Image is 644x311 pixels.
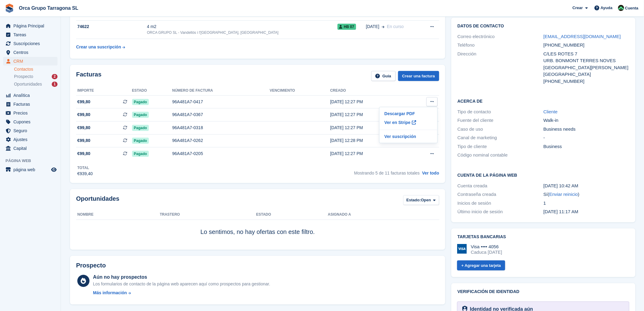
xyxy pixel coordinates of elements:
div: Contraseña creada [457,191,544,198]
span: Crear [572,5,583,11]
span: Página web [5,158,61,164]
div: Total [77,165,93,171]
h2: Facturas [76,71,101,81]
a: Oportunidades 1 [14,81,58,87]
span: Seguro [13,126,50,135]
div: Fuente del cliente [457,117,544,124]
time: 2025-03-06 10:17:26 UTC [544,209,579,214]
a: Más información [93,290,270,296]
h2: Datos de contacto [457,24,629,29]
h2: Verificación de identidad [457,289,629,294]
div: [DATE] 12:27 PM [330,99,409,105]
h2: Cuenta de la página web [457,172,629,178]
span: Pagado [132,138,149,144]
a: menu [3,109,58,117]
span: CRM [13,57,50,65]
span: Open [421,197,431,203]
div: [DATE] 12:28 PM [330,137,409,144]
span: Centros [13,48,50,57]
div: Walk-in [544,117,630,124]
span: Suscripciones [13,39,50,48]
a: menu [3,39,58,48]
th: Importe [76,86,132,96]
a: menu [3,57,58,65]
th: Trastero [160,210,256,220]
a: menu [3,135,58,144]
span: Tareas [13,30,50,39]
span: €99,80 [77,150,90,157]
a: Descargar PDF [382,110,435,118]
div: 1 [544,200,630,207]
th: Estado [132,86,172,96]
a: Cliente [544,109,558,114]
div: 96A481A7-0417 [172,99,270,105]
div: Correo electrónico [457,33,544,40]
div: Tipo de cliente [457,143,544,150]
div: [DATE] 12:27 PM [330,111,409,118]
div: 96A481A7-0318 [172,125,270,131]
div: Código nominal contable [457,152,544,159]
a: menu [3,100,58,108]
div: Business [544,143,630,150]
th: Vencimiento [270,86,330,96]
span: Prospecto [14,74,33,80]
div: Teléfono [457,42,544,49]
h2: Oportunidades [76,195,119,207]
a: Ver suscripción [382,133,435,140]
img: Visa Logotipo [457,244,467,254]
div: 96A481A7-0367 [172,111,270,118]
span: [DATE] [366,23,379,30]
div: Último inicio de sesión [457,208,544,215]
div: 4 m2 [147,23,338,30]
a: menu [3,126,58,135]
span: Página Principal [13,22,50,30]
a: Enviar reinicio [549,192,578,197]
span: página web [13,165,50,174]
div: Crear una suscripción [76,44,121,50]
span: Mostrando 5 de 11 facturas totales [354,171,420,175]
div: Más información [93,290,127,296]
a: Crear una factura [398,71,439,81]
span: Ajustes [13,135,50,144]
th: Asignado a [328,210,439,220]
a: menu [3,48,58,57]
a: menu [3,30,58,39]
div: 74622 [76,23,147,30]
div: Sí [544,191,630,198]
span: HB 07 [338,24,356,30]
a: Ver todo [422,171,439,175]
div: C/LES ROTES 7 [544,51,630,58]
div: 96A481A7-0205 [172,150,270,157]
a: [EMAIL_ADDRESS][DOMAIN_NAME] [544,34,621,39]
div: Caduca [DATE] [471,249,502,255]
div: Inicios de sesión [457,200,544,207]
span: €99,80 [77,125,90,131]
div: [PHONE_NUMBER] [544,78,630,85]
h2: Prospecto [76,262,106,269]
th: Estado [256,210,328,220]
a: Guía [371,71,396,81]
img: Tania [618,5,624,11]
a: menu [3,118,58,126]
a: menú [3,165,58,174]
div: 2 [52,74,58,79]
span: Ayuda [601,5,613,11]
a: Contactos [14,66,58,72]
a: menu [3,91,58,100]
span: €99,80 [77,99,90,105]
div: 96A481A7-0262 [172,137,270,144]
span: €99,80 [77,111,90,118]
div: [DATE] 12:27 PM [330,150,409,157]
span: Oportunidades [14,81,42,87]
img: stora-icon-8386f47178a22dfd0bd8f6a31ec36ba5ce8667c1dd55bd0f319d3a0aa187defe.svg [5,4,14,13]
h2: Acerca de [457,98,629,104]
a: Prospecto 2 [14,73,58,80]
span: Pagado [132,99,149,105]
div: [GEOGRAPHIC_DATA] [544,71,630,78]
div: ORCA GRUPO SL - Vandellòs i l'[GEOGRAPHIC_DATA], [GEOGRAPHIC_DATA] [147,30,338,35]
a: menu [3,22,58,30]
div: URB. BONMONT TERRES NOVES [544,57,630,64]
a: + Agregar una tarjeta [457,260,505,270]
a: Vista previa de la tienda [50,166,58,173]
